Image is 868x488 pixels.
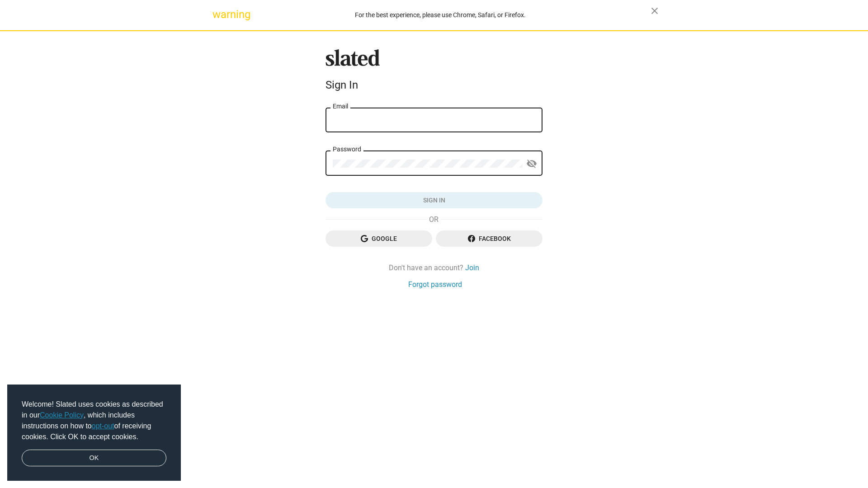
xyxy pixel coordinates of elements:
span: Welcome! Slated uses cookies as described in our , which includes instructions on how to of recei... [22,399,166,442]
a: Forgot password [408,280,462,289]
button: Facebook [436,230,542,247]
a: opt-out [92,422,114,430]
span: Facebook [443,230,535,247]
button: Google [325,230,432,247]
mat-icon: visibility_off [526,157,537,171]
div: For the best experience, please use Chrome, Safari, or Firefox. [230,9,651,21]
div: cookieconsent [7,385,181,481]
a: Cookie Policy [40,411,84,419]
mat-icon: close [649,5,660,16]
button: Show password [523,155,541,173]
mat-icon: warning [212,9,223,20]
a: Join [465,263,479,272]
sl-branding: Sign In [325,49,542,95]
a: dismiss cookie message [22,450,166,467]
div: Don't have an account? [325,263,542,272]
span: Google [333,230,425,247]
div: Sign In [325,79,542,91]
